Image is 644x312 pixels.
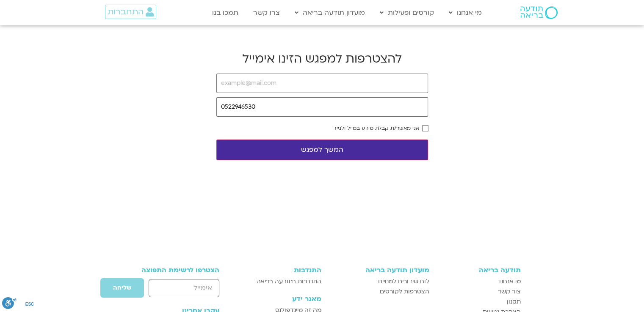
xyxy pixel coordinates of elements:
[108,7,144,16] span: התחברות
[499,276,521,287] span: מי אנחנו
[330,276,429,287] a: לוח שידורים למנויים
[216,74,428,93] input: example@mail.com
[438,297,521,307] a: תקנון
[216,140,428,160] button: המשך למפגש
[445,5,486,21] a: מי אנחנו
[520,6,558,19] img: תודעה בריאה
[243,266,321,274] h3: התנדבות
[113,285,131,291] span: שליחה
[243,295,321,303] h3: מאגר ידע
[216,51,428,67] h2: להצטרפות למפגש הזינו אימייל
[243,276,321,287] a: התנדבות בתודעה בריאה
[333,125,419,131] label: אני מאשר/ת קבלת מידע במייל ולנייד
[378,276,429,287] span: לוח שידורים למנויים
[438,287,521,297] a: צור קשר
[216,97,428,117] input: מספר נייד
[507,297,521,307] span: תקנון
[438,276,521,287] a: מי אנחנו
[380,287,429,297] span: הצטרפות לקורסים
[124,266,220,274] h3: הצטרפו לרשימת התפוצה
[149,279,219,297] input: אימייל
[257,276,321,287] span: התנדבות בתודעה בריאה
[208,5,243,21] a: תמכו בנו
[100,278,144,298] button: שליחה
[330,266,429,274] h3: מועדון תודעה בריאה
[124,278,220,302] form: טופס חדש
[290,5,369,21] a: מועדון תודעה בריאה
[249,5,284,21] a: צרו קשר
[498,287,521,297] span: צור קשר
[438,266,521,274] h3: תודעה בריאה
[376,5,438,21] a: קורסים ופעילות
[330,287,429,297] a: הצטרפות לקורסים
[105,5,156,19] a: התחברות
